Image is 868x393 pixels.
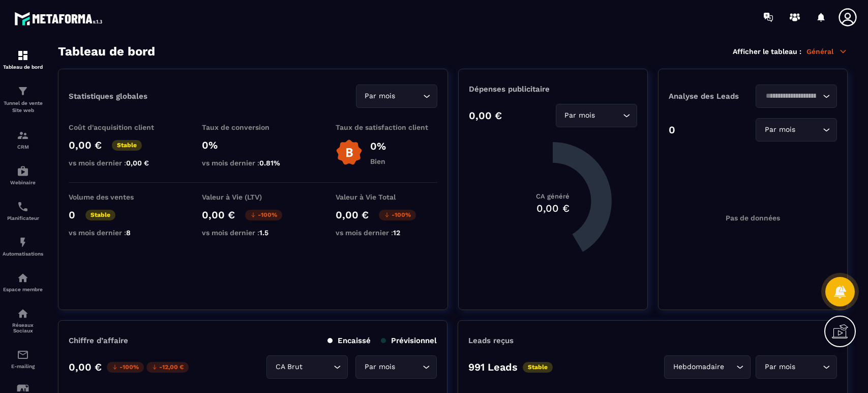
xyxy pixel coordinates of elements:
input: Search for option [797,361,820,373]
p: Espace membre [3,287,43,292]
img: social-network [17,307,29,320]
p: -12,00 € [146,362,189,373]
p: Chiffre d’affaire [69,336,128,345]
img: logo [14,9,106,28]
p: -100% [107,362,144,373]
p: 0,00 € [202,209,235,221]
p: -100% [379,210,416,220]
p: Valeur à Vie (LTV) [202,193,304,201]
p: Coût d'acquisition client [69,123,170,131]
p: vs mois dernier : [202,159,304,167]
p: vs mois dernier : [202,229,304,237]
p: Tunnel de vente Site web [3,100,43,114]
a: automationsautomationsWebinaire [3,157,43,193]
a: schedulerschedulerPlanificateur [3,193,43,229]
img: b-badge-o.b3b20ee6.svg [336,139,363,166]
p: Pas de données [726,214,780,222]
p: 991 Leads [468,361,518,373]
a: formationformationCRM [3,122,43,157]
input: Search for option [762,91,820,102]
div: Search for option [756,85,837,108]
a: emailemailE-mailing [3,341,43,377]
input: Search for option [398,91,421,102]
div: Search for option [664,355,751,379]
span: Par mois [762,361,797,373]
p: Analyse des Leads [669,92,753,101]
img: scheduler [17,201,29,213]
a: social-networksocial-networkRéseaux Sociaux [3,300,43,341]
p: 0,00 € [469,109,502,122]
span: CA Brut [273,361,305,373]
p: 0 [669,124,675,136]
p: 0,00 € [69,361,102,373]
p: Leads reçus [468,336,514,345]
p: Statistiques globales [69,92,147,101]
img: automations [17,236,29,248]
p: Volume des ventes [69,193,170,201]
p: Stable [523,362,553,373]
p: Encaissé [327,336,371,345]
div: Search for option [356,85,437,108]
p: Taux de conversion [202,123,304,131]
p: Tableau de bord [3,64,43,70]
p: vs mois dernier : [69,159,170,167]
span: 8 [126,229,131,237]
input: Search for option [797,124,820,135]
span: 12 [393,229,400,237]
p: Dépenses publicitaire [469,85,637,94]
input: Search for option [597,110,620,121]
span: Par mois [363,91,398,102]
a: automationsautomationsAutomatisations [3,229,43,264]
p: vs mois dernier : [69,229,170,237]
p: Stable [112,140,142,151]
p: -100% [245,210,282,220]
p: Prévisionnel [381,336,437,345]
p: vs mois dernier : [336,229,437,237]
p: E-mailing [3,363,43,369]
input: Search for option [397,361,420,373]
p: Valeur à Vie Total [336,193,437,201]
img: automations [17,272,29,284]
input: Search for option [305,361,331,373]
p: 0,00 € [69,139,102,151]
p: CRM [3,144,43,150]
span: Par mois [562,110,597,121]
h3: Tableau de bord [58,44,155,59]
div: Search for option [355,355,437,379]
p: Réseaux Sociaux [3,322,43,333]
p: 0 [69,209,75,221]
img: formation [17,85,29,97]
p: Stable [85,210,115,220]
p: Planificateur [3,215,43,221]
img: automations [17,165,29,177]
div: Search for option [756,355,837,379]
div: Search for option [756,118,837,142]
span: 1.5 [259,229,268,237]
span: 0.81% [259,159,280,167]
span: Par mois [362,361,397,373]
a: formationformationTableau de bord [3,42,43,77]
p: Taux de satisfaction client [336,123,437,131]
input: Search for option [726,361,734,373]
span: Hebdomadaire [671,361,726,373]
img: formation [17,49,29,62]
a: automationsautomationsEspace membre [3,264,43,300]
img: formation [17,129,29,142]
span: 0,00 € [126,159,149,167]
div: Search for option [266,355,348,379]
p: 0% [370,140,386,152]
div: Search for option [556,104,637,127]
p: Général [806,47,848,56]
p: 0,00 € [336,209,369,221]
p: Webinaire [3,180,43,185]
img: email [17,349,29,361]
a: formationformationTunnel de vente Site web [3,77,43,122]
p: Bien [370,157,386,165]
p: Automatisations [3,251,43,257]
p: Afficher le tableau : [733,47,801,55]
p: 0% [202,139,304,151]
span: Par mois [762,124,797,135]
